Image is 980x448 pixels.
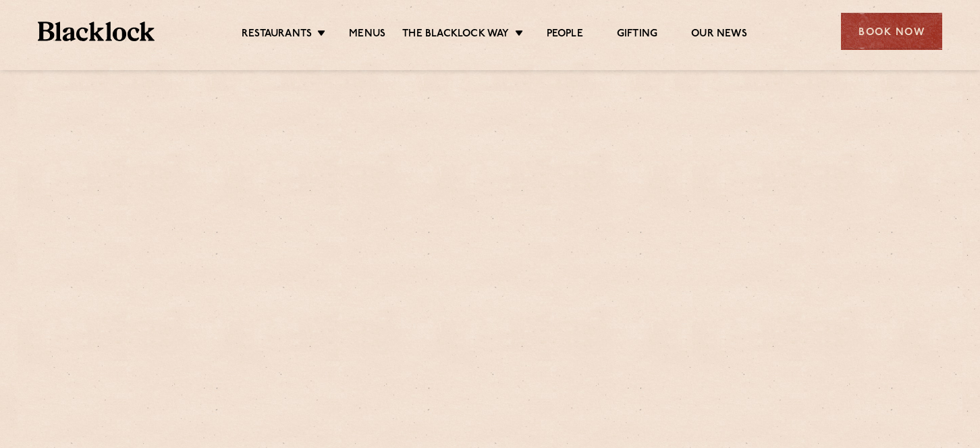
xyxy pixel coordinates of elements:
[841,13,942,50] div: Book Now
[242,28,312,43] a: Restaurants
[38,22,155,41] img: BL_Textured_Logo-footer-cropped.svg
[547,28,583,43] a: People
[402,28,509,43] a: The Blacklock Way
[691,28,747,43] a: Our News
[617,28,657,43] a: Gifting
[349,28,385,43] a: Menus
